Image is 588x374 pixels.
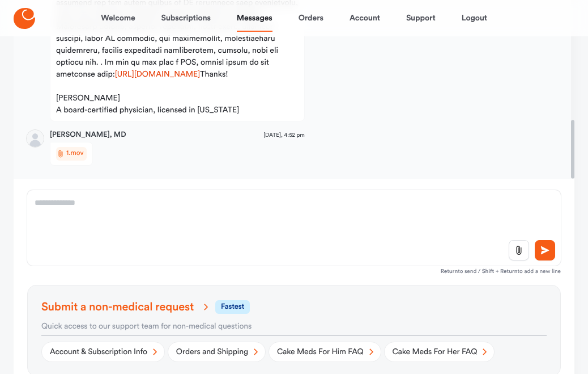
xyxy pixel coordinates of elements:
a: Subscriptions [161,5,211,32]
img: Doctor's avatar [27,130,44,147]
a: Welcome [101,5,135,32]
span: Submit a non-medical request [41,300,213,314]
a: Logout [462,5,487,32]
a: Account [350,5,380,32]
span: Quick access to our support team for non-medical questions [41,322,252,330]
span: [DATE], 4:52 pm [263,131,305,140]
a: Cake Meds For Her FAQ [384,342,495,362]
a: Submit a non-medical requestfastest [41,300,547,314]
a: [URL][DOMAIN_NAME] [115,70,201,78]
a: Orders and Shipping [168,342,266,362]
a: 1.mov [56,147,87,161]
a: Account & Subscription Info [41,342,165,362]
span: 1.mov [66,148,83,159]
a: Messages [237,5,272,32]
a: Support [406,5,436,32]
strong: [PERSON_NAME], MD [50,129,126,141]
span: fastest [215,300,250,314]
a: Orders [299,5,323,32]
a: Cake Meds For Him FAQ [269,342,381,362]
